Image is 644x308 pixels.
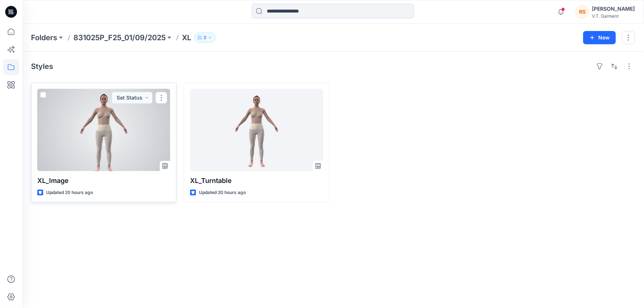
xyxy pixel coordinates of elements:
[182,32,191,43] p: XL
[31,32,57,43] a: Folders
[37,89,170,171] a: XL_lmage
[73,32,166,43] a: 831025P_F25_01/09/2025
[31,62,53,71] h4: Styles
[194,32,216,43] button: 3
[199,189,246,197] p: Updated 20 hours ago
[37,176,170,186] p: XL_lmage
[190,89,323,171] a: XL_Turntable
[576,5,589,18] div: RS
[46,189,93,197] p: Updated 20 hours ago
[203,34,206,42] p: 3
[592,4,635,13] div: [PERSON_NAME]
[592,13,635,19] div: V.T. Garment
[583,31,616,44] button: New
[190,176,323,186] p: XL_Turntable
